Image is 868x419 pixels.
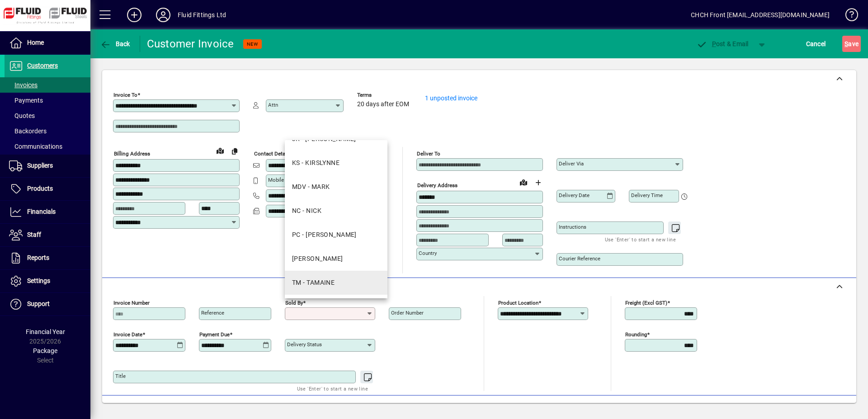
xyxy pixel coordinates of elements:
[149,7,178,23] button: Profile
[27,300,50,307] span: Support
[9,81,38,89] span: Invoices
[285,247,387,271] mat-option: RH - RAY
[27,39,44,46] span: Home
[5,201,90,223] a: Financials
[285,151,387,175] mat-option: KS - KIRSLYNNE
[542,400,595,416] button: Product History
[27,162,53,169] span: Suppliers
[113,300,150,306] mat-label: Invoice number
[9,127,47,135] span: Backorders
[546,401,592,415] span: Product History
[199,331,230,338] mat-label: Payment due
[5,93,90,108] a: Payments
[5,270,90,292] a: Settings
[27,231,41,238] span: Staff
[178,8,226,22] div: Fluid Fittings Ltd
[696,40,749,47] span: ost & Email
[5,32,90,54] a: Home
[9,112,35,119] span: Quotes
[5,155,90,177] a: Suppliers
[26,328,65,335] span: Financial Year
[27,277,50,284] span: Settings
[33,347,57,354] span: Package
[292,182,330,192] div: MDV - MARK
[625,331,647,338] mat-label: Rounding
[839,2,857,31] a: Knowledge Base
[292,206,321,216] div: NC - NICK
[27,62,58,69] span: Customers
[147,37,234,51] div: Customer Invoice
[285,199,387,223] mat-option: NC - NICK
[5,293,90,315] a: Support
[631,192,663,198] mat-label: Delivery time
[113,92,137,98] mat-label: Invoice To
[27,208,56,215] span: Financials
[844,37,859,51] span: ave
[691,8,830,22] div: CHCH Front [EMAIL_ADDRESS][DOMAIN_NAME]
[90,36,140,52] app-page-header-button: Back
[391,310,424,316] mat-label: Order number
[357,92,411,98] span: Terms
[27,254,49,261] span: Reports
[247,41,258,47] span: NEW
[201,310,224,316] mat-label: Reference
[559,224,586,230] mat-label: Instructions
[559,255,600,262] mat-label: Courier Reference
[227,144,242,158] button: Copy to Delivery address
[5,247,90,269] a: Reports
[419,250,437,256] mat-label: Country
[559,192,590,198] mat-label: Delivery date
[292,158,340,168] div: KS - KIRSLYNNE
[795,401,831,415] span: Product
[285,271,387,295] mat-option: TM - TAMAINE
[27,185,53,192] span: Products
[285,175,387,199] mat-option: MDV - MARK
[806,37,826,51] span: Cancel
[292,278,335,287] div: TM - TAMAINE
[842,36,861,52] button: Save
[213,143,227,158] a: View on map
[425,94,477,102] a: 1 unposted invoice
[692,36,753,52] button: Post & Email
[5,224,90,246] a: Staff
[100,40,130,47] span: Back
[120,7,149,23] button: Add
[605,234,676,245] mat-hint: Use 'Enter' to start a new line
[417,151,440,157] mat-label: Deliver To
[292,230,357,240] div: PC - [PERSON_NAME]
[292,254,343,264] div: [PERSON_NAME]
[625,300,667,306] mat-label: Freight (excl GST)
[516,175,531,189] a: View on map
[98,36,132,52] button: Back
[268,102,278,108] mat-label: Attn
[9,143,62,150] span: Communications
[559,160,584,167] mat-label: Deliver via
[5,139,90,154] a: Communications
[297,383,368,394] mat-hint: Use 'Enter' to start a new line
[804,36,828,52] button: Cancel
[844,40,848,47] span: S
[357,101,409,108] span: 20 days after EOM
[5,178,90,200] a: Products
[5,108,90,123] a: Quotes
[790,400,836,416] button: Product
[268,177,284,183] mat-label: Mobile
[285,300,303,306] mat-label: Sold by
[287,341,322,348] mat-label: Delivery status
[9,97,43,104] span: Payments
[5,123,90,139] a: Backorders
[531,175,545,190] button: Choose address
[285,223,387,247] mat-option: PC - PAUL
[712,40,716,47] span: P
[498,300,538,306] mat-label: Product location
[5,77,90,93] a: Invoices
[115,373,126,379] mat-label: Title
[113,331,142,338] mat-label: Invoice date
